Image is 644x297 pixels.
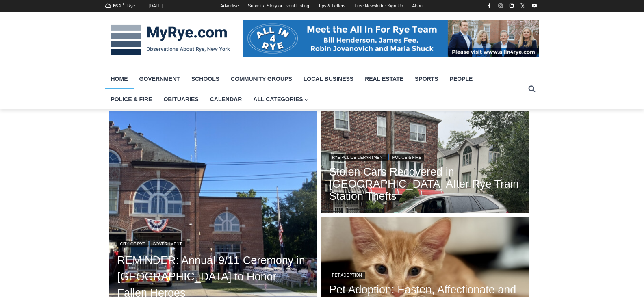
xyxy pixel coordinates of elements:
a: Pet Adoption [329,272,365,279]
span: F [123,2,125,6]
img: All in for Rye [243,20,539,57]
img: (PHOTO: This Ford Edge was stolen from the Rye Metro North train station on Tuesday, September 9,... [321,111,529,215]
a: People [444,69,479,89]
a: Linkedin [507,1,516,11]
a: Instagram [496,1,505,11]
button: View Search Form [525,82,539,96]
a: Rye Police Department [329,154,388,161]
img: MyRye.com [105,19,235,61]
a: All Categories [247,89,314,109]
div: | [117,238,309,248]
a: Government [150,241,185,247]
nav: Primary Navigation [105,69,525,110]
a: YouTube [529,1,539,11]
a: Government [134,69,186,89]
span: 66.2 [113,3,121,8]
div: Rye [127,2,135,10]
a: X [518,1,528,11]
a: Read More Stolen Cars Recovered in Bronx After Rye Train Station Thefts [321,111,529,215]
a: Community Groups [225,69,298,89]
a: Facebook [484,1,494,11]
a: Obituaries [158,89,204,109]
a: Police & Fire [105,89,158,109]
a: Real Estate [359,69,409,89]
a: Schools [186,69,225,89]
div: | [329,152,521,162]
a: Home [105,69,134,89]
a: Police & Fire [390,154,425,161]
div: [DATE] [148,2,163,10]
a: City of Rye [117,241,148,247]
a: Sports [409,69,444,89]
a: Stolen Cars Recovered in [GEOGRAPHIC_DATA] After Rye Train Station Thefts [329,166,521,202]
a: Local Business [298,69,359,89]
a: Calendar [204,89,248,109]
span: All Categories [253,95,308,104]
